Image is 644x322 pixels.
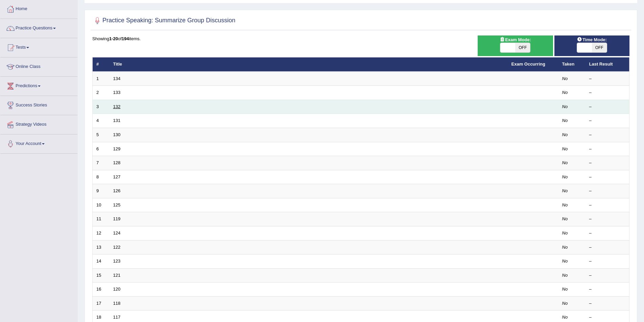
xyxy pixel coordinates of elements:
h2: Practice Speaking: Summarize Group Discussion [92,16,235,26]
span: Exam Mode: [497,36,533,43]
a: 125 [113,202,121,207]
a: 117 [113,315,121,320]
td: 6 [93,142,110,156]
a: 120 [113,287,121,292]
a: Exam Occurring [511,61,545,67]
div: – [589,272,626,279]
em: No [562,315,568,320]
div: – [589,230,626,237]
a: 118 [113,301,121,306]
td: 5 [93,128,110,142]
div: Showing of items. [92,35,629,42]
th: Last Result [586,57,629,72]
div: – [589,216,626,222]
b: 1-20 [109,36,118,41]
div: – [589,174,626,180]
a: 122 [113,245,121,250]
a: 124 [113,230,121,236]
a: Practice Questions [0,19,77,36]
a: 121 [113,273,121,278]
div: Show exams occurring in exams [478,35,553,56]
div: – [589,258,626,265]
td: 8 [93,170,110,184]
span: Time Mode: [574,36,610,43]
td: 7 [93,156,110,170]
div: – [589,104,626,110]
td: 1 [93,72,110,86]
td: 16 [93,282,110,297]
span: OFF [592,43,607,52]
em: No [562,132,568,137]
div: – [589,90,626,96]
td: 14 [93,254,110,269]
a: 126 [113,188,121,193]
span: OFF [515,43,530,52]
em: No [562,245,568,250]
a: 131 [113,118,121,123]
th: # [93,57,110,72]
th: Title [110,57,508,72]
a: 134 [113,76,121,81]
td: 12 [93,226,110,240]
a: 127 [113,174,121,179]
td: 13 [93,240,110,254]
a: Strategy Videos [0,115,77,132]
em: No [562,258,568,264]
div: – [589,132,626,138]
em: No [562,174,568,179]
td: 3 [93,100,110,114]
div: – [589,300,626,307]
a: 132 [113,104,121,109]
a: Tests [0,38,77,55]
div: – [589,314,626,321]
td: 11 [93,212,110,226]
div: – [589,118,626,124]
div: – [589,160,626,166]
td: 15 [93,268,110,282]
a: 129 [113,146,121,151]
div: – [589,244,626,251]
div: – [589,286,626,293]
td: 9 [93,184,110,198]
em: No [562,118,568,123]
b: 194 [122,36,129,41]
em: No [562,104,568,109]
th: Taken [558,57,586,72]
div: – [589,76,626,82]
a: 133 [113,90,121,95]
div: – [589,188,626,194]
em: No [562,273,568,278]
em: No [562,76,568,81]
td: 4 [93,114,110,128]
td: 17 [93,296,110,311]
em: No [562,230,568,236]
em: No [562,160,568,165]
a: Online Class [0,57,77,74]
a: 130 [113,132,121,137]
a: 128 [113,160,121,165]
em: No [562,188,568,193]
em: No [562,146,568,151]
td: 10 [93,198,110,212]
td: 2 [93,86,110,100]
div: – [589,202,626,208]
a: Predictions [0,77,77,94]
a: Your Account [0,134,77,151]
a: 123 [113,258,121,264]
div: – [589,146,626,152]
em: No [562,202,568,207]
em: No [562,287,568,292]
em: No [562,216,568,221]
a: Success Stories [0,96,77,113]
em: No [562,301,568,306]
em: No [562,90,568,95]
a: 119 [113,216,121,221]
